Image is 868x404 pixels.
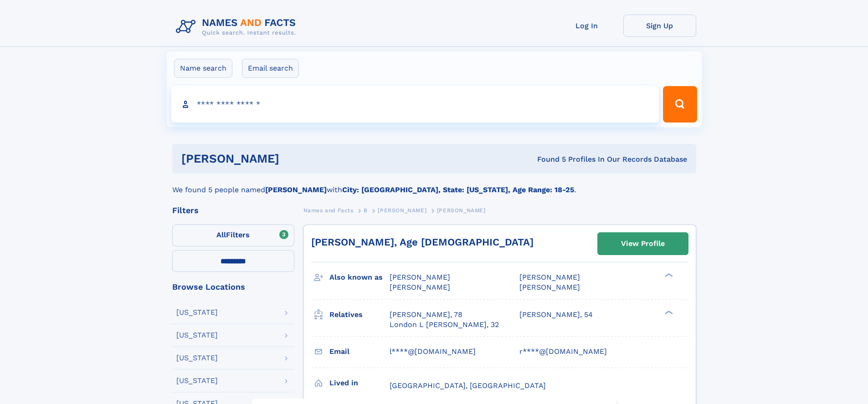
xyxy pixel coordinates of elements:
[621,233,665,254] div: View Profile
[216,230,226,239] span: All
[390,381,546,390] span: [GEOGRAPHIC_DATA], [GEOGRAPHIC_DATA]
[329,270,390,285] h3: Also known as
[172,15,303,39] img: Logo Names and Facts
[378,207,426,214] span: [PERSON_NAME]
[329,307,390,322] h3: Relatives
[176,354,218,362] div: [US_STATE]
[176,309,218,316] div: [US_STATE]
[378,205,426,216] a: [PERSON_NAME]
[519,283,580,291] span: [PERSON_NAME]
[172,206,294,215] div: Filters
[303,205,354,216] a: Names and Facts
[342,185,574,194] b: City: [GEOGRAPHIC_DATA], State: [US_STATE], Age Range: 18-25
[663,86,697,123] button: Search Button
[181,153,408,164] h1: [PERSON_NAME]
[174,59,232,78] label: Name search
[265,185,327,194] b: [PERSON_NAME]
[408,154,687,164] div: Found 5 Profiles In Our Records Database
[519,310,593,320] a: [PERSON_NAME], 54
[437,207,486,214] span: [PERSON_NAME]
[364,205,368,216] a: B
[519,273,580,281] span: [PERSON_NAME]
[171,86,659,123] input: search input
[623,15,696,37] a: Sign Up
[311,236,534,248] a: [PERSON_NAME], Age [DEMOGRAPHIC_DATA]
[390,283,450,291] span: [PERSON_NAME]
[390,310,462,320] a: [PERSON_NAME], 78
[364,207,368,214] span: B
[176,377,218,384] div: [US_STATE]
[598,233,688,255] a: View Profile
[550,15,623,37] a: Log In
[242,59,299,78] label: Email search
[176,332,218,339] div: [US_STATE]
[329,375,390,391] h3: Lived in
[390,273,450,281] span: [PERSON_NAME]
[172,283,294,291] div: Browse Locations
[172,174,696,195] div: We found 5 people named with .
[663,309,673,315] div: ❯
[329,344,390,359] h3: Email
[172,225,294,246] label: Filters
[663,272,673,278] div: ❯
[390,320,499,330] a: London L [PERSON_NAME], 32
